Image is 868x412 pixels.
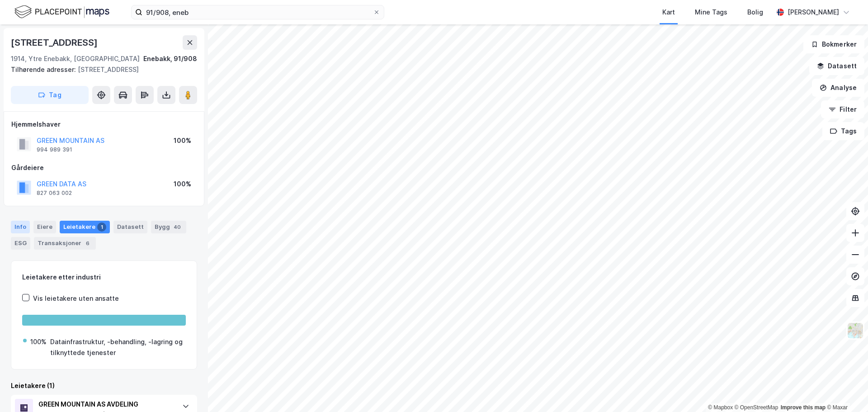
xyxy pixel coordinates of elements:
input: Søk på adresse, matrikkel, gårdeiere, leietakere eller personer [142,5,373,19]
div: [STREET_ADDRESS] [11,35,99,50]
div: [PERSON_NAME] [788,7,839,18]
button: Datasett [809,57,864,75]
div: Leietakere (1) [11,380,197,391]
img: logo.f888ab2527a4732fd821a326f86c7f29.svg [14,4,109,20]
div: Eiere [33,221,56,233]
img: Z [847,322,864,339]
div: 6 [83,239,92,248]
iframe: Chat Widget [823,369,868,412]
div: Mine Tags [695,7,727,18]
button: Tags [822,122,864,140]
button: Bokmerker [803,35,864,53]
div: 40 [172,223,183,232]
div: Hjemmelshaver [11,119,197,130]
div: 100% [174,135,191,146]
div: Leietakere etter industri [22,272,186,283]
div: 1 [97,223,106,232]
a: OpenStreetMap [735,404,778,411]
span: Tilhørende adresser: [11,66,78,73]
div: 827 063 002 [37,189,72,197]
div: Gårdeiere [11,162,197,173]
div: 1914, Ytre Enebakk, [GEOGRAPHIC_DATA] [11,53,140,64]
a: Improve this map [781,404,826,411]
div: Leietakere [60,221,110,233]
div: [STREET_ADDRESS] [11,64,190,75]
div: 100% [174,179,191,189]
div: Info [11,221,30,233]
div: Kart [662,7,675,18]
div: Bolig [747,7,763,18]
div: Enebakk, 91/908 [143,53,197,64]
div: 100% [30,336,47,347]
div: Bygg [151,221,186,233]
div: Datainfrastruktur, -behandling, -lagring og tilknyttede tjenester [50,336,185,358]
div: Vis leietakere uten ansatte [33,293,119,304]
div: Kontrollprogram for chat [823,369,868,412]
button: Tag [11,86,89,104]
button: Analyse [812,79,864,97]
div: Transaksjoner [34,237,96,250]
div: Datasett [113,221,147,233]
a: Mapbox [708,404,733,411]
button: Filter [821,100,864,118]
div: 994 989 391 [37,146,72,153]
div: ESG [11,237,30,250]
